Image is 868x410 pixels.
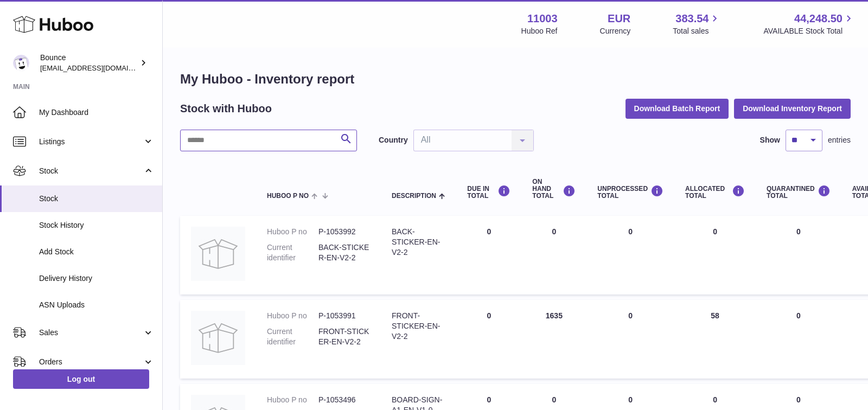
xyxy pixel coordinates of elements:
[674,300,756,379] td: 58
[191,311,245,365] img: product image
[600,26,631,36] div: Currency
[392,311,445,342] div: FRONT-STICKER-EN-V2-2
[267,242,318,263] dt: Current identifier
[392,193,436,200] span: Description
[39,166,143,176] span: Stock
[760,135,780,145] label: Show
[673,11,721,36] a: 383.54 Total sales
[191,227,245,281] img: product image
[318,311,370,321] dd: P-1053991
[318,227,370,237] dd: P-1053992
[39,194,154,204] span: Stock
[796,311,801,320] span: 0
[267,326,318,347] dt: Current identifier
[597,185,663,200] div: UNPROCESSED Total
[40,63,159,72] span: [EMAIL_ADDRESS][DOMAIN_NAME]
[521,300,586,379] td: 1635
[586,216,674,294] td: 0
[39,220,154,230] span: Stock History
[180,71,851,88] h1: My Huboo - Inventory report
[13,369,149,389] a: Log out
[392,227,445,258] div: BACK-STICKER-EN-V2-2
[532,178,576,200] div: ON HAND Total
[763,11,855,36] a: 44,248.50 AVAILABLE Stock Total
[794,11,843,26] span: 44,248.50
[40,53,138,73] div: Bounce
[763,26,855,36] span: AVAILABLE Stock Total
[675,11,709,26] span: 383.54
[521,216,586,294] td: 0
[467,185,510,200] div: DUE IN TOTAL
[685,185,745,200] div: ALLOCATED Total
[318,395,370,405] dd: P-1053496
[456,216,521,294] td: 0
[267,311,318,321] dt: Huboo P no
[39,137,143,147] span: Listings
[318,326,370,347] dd: FRONT-STICKER-EN-V2-2
[828,135,851,145] span: entries
[796,395,801,404] span: 0
[734,99,851,118] button: Download Inventory Report
[767,185,831,200] div: QUARANTINED Total
[521,26,558,36] div: Huboo Ref
[626,99,729,118] button: Download Batch Report
[267,395,318,405] dt: Huboo P no
[39,273,154,284] span: Delivery History
[608,11,630,26] strong: EUR
[13,55,29,71] img: collateral@usebounce.com
[267,193,309,200] span: Huboo P no
[180,101,272,116] h2: Stock with Huboo
[39,107,154,118] span: My Dashboard
[796,227,801,236] span: 0
[39,247,154,257] span: Add Stock
[267,227,318,237] dt: Huboo P no
[379,135,408,145] label: Country
[39,357,143,367] span: Orders
[674,216,756,294] td: 0
[39,300,154,310] span: ASN Uploads
[527,11,558,26] strong: 11003
[39,328,143,338] span: Sales
[586,300,674,379] td: 0
[673,26,721,36] span: Total sales
[456,300,521,379] td: 0
[318,242,370,263] dd: BACK-STICKER-EN-V2-2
